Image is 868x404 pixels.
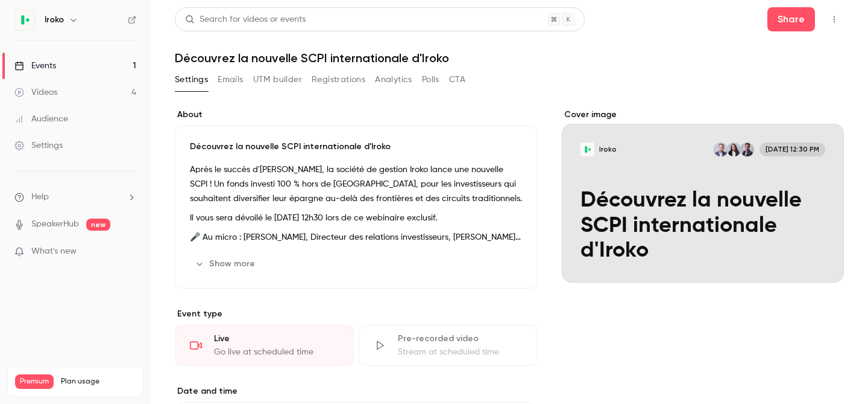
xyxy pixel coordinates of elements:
label: Cover image [562,109,844,121]
h6: Iroko [45,14,64,26]
span: What's new [31,245,77,258]
label: Date and time [175,385,538,397]
button: Settings [175,70,208,89]
iframe: Noticeable Trigger [122,246,136,257]
button: UTM builder [253,70,302,89]
span: Plan usage [61,377,136,386]
button: CTA [449,70,465,89]
li: help-dropdown-opener [14,191,136,204]
button: Share [767,7,815,31]
div: Stream at scheduled time [398,346,523,358]
div: Live [214,333,339,345]
div: Search for videos or events [185,13,306,26]
span: Help [31,191,49,204]
p: 🎤 Au micro : [PERSON_NAME], Directeur des relations investisseurs, [PERSON_NAME], Directrice des ... [190,230,523,245]
a: SpeakerHub [31,218,79,231]
p: Après le succès d'[PERSON_NAME], la société de gestion Iroko lance une nouvelle SCPI ! Un fonds i... [190,162,523,206]
div: LiveGo live at scheduled time [175,325,354,366]
span: Premium [15,374,54,389]
p: Il vous sera dévoilé le [DATE] 12h30 lors de ce webinaire exclusif. [190,211,523,225]
h1: Découvrez la nouvelle SCPI internationale d'Iroko [175,51,844,65]
div: Audience [14,113,68,125]
button: Emails [218,70,243,89]
p: Découvrez la nouvelle SCPI internationale d'Iroko [190,141,523,153]
div: Videos [14,86,57,98]
div: Go live at scheduled time [214,346,339,358]
section: Cover image [562,109,844,283]
div: Pre-recorded video [398,333,523,345]
button: Registrations [312,70,365,89]
img: Iroko [15,10,34,30]
div: Pre-recorded videoStream at scheduled time [359,325,538,366]
button: Polls [422,70,439,89]
div: Settings [14,139,63,152]
button: Analytics [375,70,412,89]
span: new [86,219,110,231]
label: About [175,109,538,121]
button: Show more [190,254,262,274]
div: Events [14,60,56,72]
p: Event type [175,308,538,320]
